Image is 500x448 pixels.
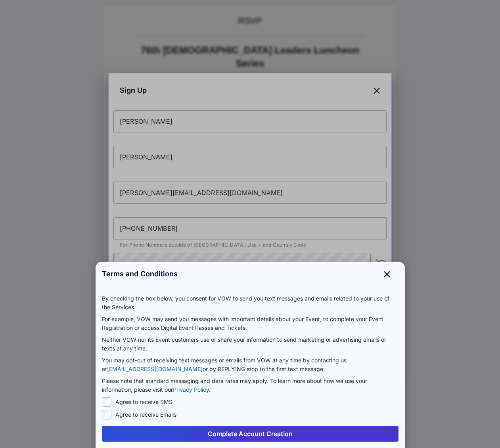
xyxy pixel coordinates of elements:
[102,377,398,394] p: Please note that standard messaging and data rates may apply. To learn more about how we use your...
[107,366,203,372] a: [EMAIL_ADDRESS][DOMAIN_NAME]
[102,294,398,312] p: By checking the box below, you consent for VOW to send you text messages and emails related to yo...
[102,426,398,442] button: Complete Account Creation
[102,356,398,373] p: You may opt-out of receiving text messages or emails from VOW at any time by contacting us at or ...
[102,335,398,353] p: Neither VOW nor its Event customers use or share your information to send marketing or advertisin...
[102,268,178,279] span: Terms and Conditions
[115,398,172,406] label: Agree to receive SMS
[102,315,398,332] p: For example, VOW may send you messages with important details about your Event, to complete your ...
[173,386,209,393] a: Privacy Policy
[115,411,176,419] label: Agree to receive Emails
